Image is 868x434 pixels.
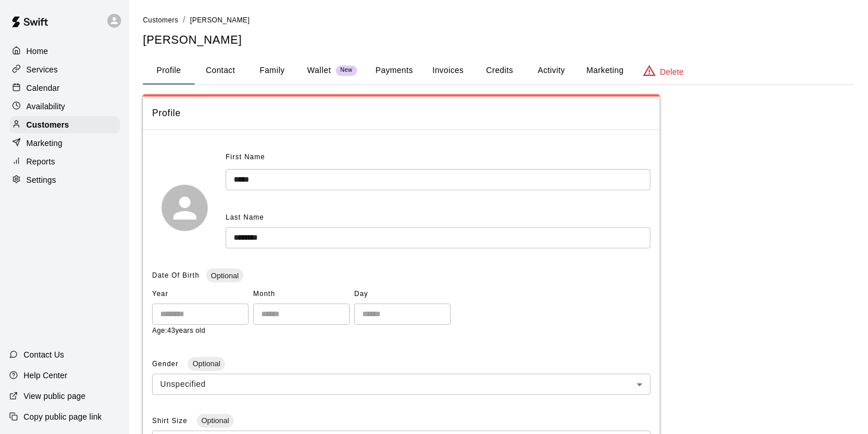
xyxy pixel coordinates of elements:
p: Customers [26,119,69,130]
span: Gender [152,360,181,368]
span: Customers [143,16,179,24]
button: Credits [474,57,525,85]
h5: [PERSON_NAME] [143,32,854,48]
a: Home [9,43,120,60]
div: Unspecified [152,374,650,395]
button: Family [246,57,298,85]
nav: breadcrumb [143,14,854,26]
a: Calendar [9,79,120,97]
p: Settings [26,174,56,186]
button: Payments [366,57,422,85]
span: Year [152,285,249,304]
button: Marketing [577,57,633,85]
span: Optional [197,416,234,425]
button: Activity [525,57,577,85]
p: Copy public page link [24,411,102,423]
a: Customers [143,15,179,24]
a: Reports [9,153,120,170]
p: Home [26,45,48,57]
span: Date Of Birth [152,271,199,279]
p: Services [26,64,58,75]
a: Settings [9,171,120,189]
p: Contact Us [24,349,64,360]
span: First Name [226,148,265,167]
p: Reports [26,156,55,167]
span: Last Name [226,213,264,221]
a: Marketing [9,135,120,152]
a: Services [9,61,120,78]
p: View public page [24,390,86,402]
span: Optional [188,359,224,368]
p: Marketing [26,137,63,149]
li: / [183,14,185,26]
a: Availability [9,98,120,115]
button: Invoices [422,57,474,85]
span: Profile [152,106,650,121]
span: Age: 43 years old [152,327,206,335]
span: Shirt Size [152,417,190,425]
p: Calendar [26,82,60,94]
span: [PERSON_NAME] [190,16,250,24]
p: Availability [26,101,65,112]
div: basic tabs example [143,57,854,85]
p: Wallet [307,64,331,76]
button: Profile [143,57,195,85]
p: Delete [660,66,684,78]
span: Month [253,285,350,304]
span: New [336,67,357,74]
span: Day [354,285,451,304]
a: Customers [9,116,120,133]
span: Optional [206,271,243,280]
button: Contact [195,57,246,85]
p: Help Center [24,370,67,381]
